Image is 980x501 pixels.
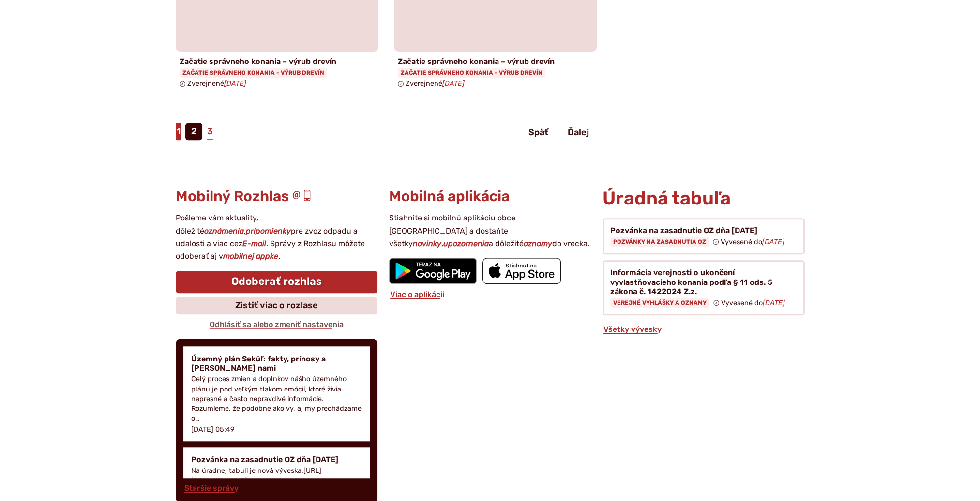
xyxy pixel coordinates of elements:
a: Pozvánka na zasadnutie OZ dňa [DATE] Pozvánky na zasadnutia OZ Vyvesené do[DATE] [603,218,804,255]
span: Späť [528,127,548,138]
p: [DATE] 05:49 [191,425,235,434]
a: Všetky vývesky [603,325,663,334]
h4: Pozvánka na zasadnutie OZ dňa [DATE] [191,455,362,464]
strong: mobilnej appke [223,251,278,261]
strong: E-mail [242,239,266,248]
strong: novinky [413,239,441,248]
strong: oznamy [524,239,552,248]
a: 1 [176,123,181,140]
span: Zverejnené [187,79,246,88]
a: 3 [206,123,213,140]
p: Na úradnej tabuli je nová výveska.[URL][DOMAIN_NAME] [191,466,362,485]
h2: Úradná tabuľa [603,188,804,209]
p: Celý proces zmien a doplnkov nášho územného plánu je pod veľkým tlakom emócií, ktoré živia nepres... [191,375,362,423]
a: Viac o aplikácii [389,290,445,299]
h4: Územný plán Sekúľ: fakty, prínosy a [PERSON_NAME] nami [191,354,362,373]
a: Informácia verejnosti o ukončení vyvlastňovacieho konania podľa § 11 ods. 5 zákona č. 1422024 Z.z... [603,260,804,315]
span: Začatie správneho konania - výrub drevín [180,68,327,78]
a: Odhlásiť sa alebo zmeniť nastavenia [209,320,345,329]
strong: oznámenia [204,226,244,235]
a: Zistiť viac o rozlase [176,297,377,314]
em: [DATE] [224,79,246,88]
a: Odoberať rozhlas [176,271,377,293]
p: Stiahnite si mobilnú aplikáciu obce [GEOGRAPHIC_DATA] a dostaňte všetky , a dôležité do vrecka. [389,212,591,250]
p: Pošleme vám aktuality, dôležité , pre zvoz odpadu a udalosti a viac cez . Správy z Rozhlasu môžet... [176,212,377,263]
strong: pripomienky [246,226,291,235]
h3: Mobilná aplikácia [389,188,591,204]
h4: Začatie správneho konania – výrub drevín [180,57,375,66]
img: Prejsť na mobilnú aplikáciu Sekule v službe Google Play [389,258,477,284]
a: Územný plán Sekúľ: fakty, prínosy a [PERSON_NAME] nami Celý proces zmien a doplnkov nášho územnéh... [183,346,370,441]
a: Staršie správy [183,484,240,493]
strong: upozornenia [443,239,489,248]
span: 2 [185,123,202,140]
a: Ďalej [560,124,597,141]
h4: Začatie správneho konania – výrub drevín [398,57,593,66]
h3: Mobilný Rozhlas [176,188,377,204]
a: Späť [521,124,556,141]
span: Zverejnené [406,79,465,88]
span: Ďalej [568,127,589,138]
span: Začatie správneho konania - výrub drevín [398,68,545,78]
img: Prejsť na mobilnú aplikáciu Sekule v App Store [482,258,561,284]
em: [DATE] [442,79,465,88]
